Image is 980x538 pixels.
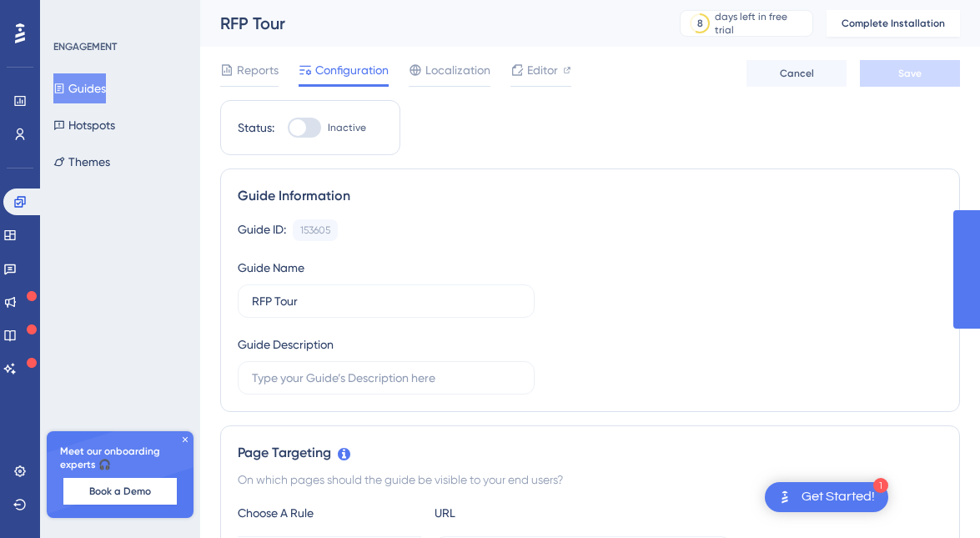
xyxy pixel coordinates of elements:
[238,118,274,138] div: Status:
[765,482,888,512] div: Open Get Started! checklist, remaining modules: 1
[238,334,334,354] div: Guide Description
[697,17,703,30] div: 8
[827,10,960,37] button: Complete Installation
[238,443,942,463] div: Page Targeting
[910,472,960,522] iframe: UserGuiding AI Assistant Launcher
[315,60,389,80] span: Configuration
[89,485,151,498] span: Book a Demo
[527,60,558,80] span: Editor
[300,224,330,237] div: 153605
[775,487,795,507] img: launcher-image-alternative-text
[898,67,922,80] span: Save
[63,478,177,505] button: Book a Demo
[238,186,942,206] div: Guide Information
[873,478,888,493] div: 1
[860,60,960,87] button: Save
[53,147,110,177] button: Themes
[60,445,180,471] span: Meet our onboarding experts 🎧
[238,258,304,278] div: Guide Name
[252,369,520,387] input: Type your Guide’s Description here
[435,503,618,523] div: URL
[238,470,942,490] div: On which pages should the guide be visible to your end users?
[425,60,490,80] span: Localization
[53,110,115,140] button: Hotspots
[802,488,875,506] div: Get Started!
[780,67,814,80] span: Cancel
[252,292,520,310] input: Type your Guide’s Name here
[220,12,638,35] div: RFP Tour
[238,503,421,523] div: Choose A Rule
[53,40,117,53] div: ENGAGEMENT
[715,10,807,37] div: days left in free trial
[53,73,106,103] button: Guides
[746,60,847,87] button: Cancel
[237,60,279,80] span: Reports
[842,17,945,30] span: Complete Installation
[328,121,366,134] span: Inactive
[238,219,286,241] div: Guide ID:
